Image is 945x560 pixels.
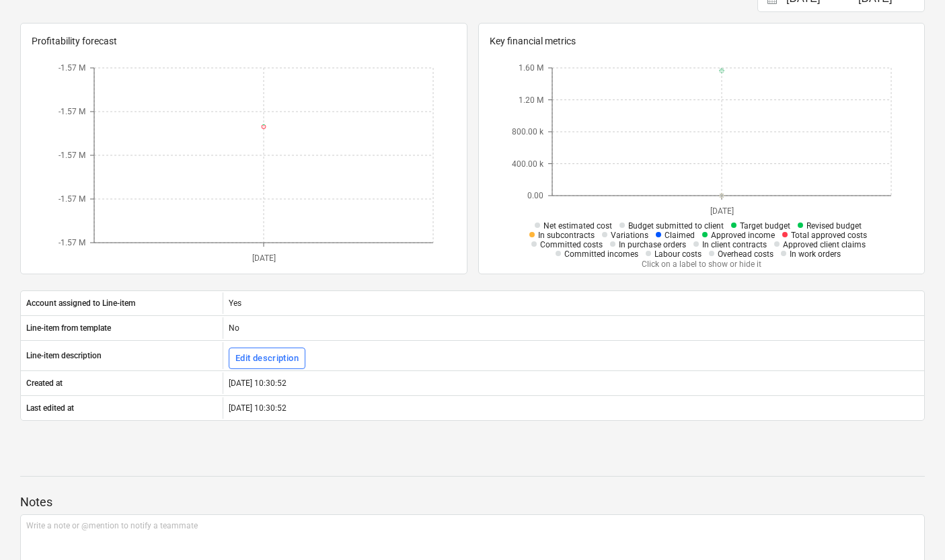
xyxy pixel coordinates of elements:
[710,206,733,216] tspan: [DATE]
[512,128,544,137] tspan: 800.00 k
[611,231,648,240] span: Variations
[252,253,276,263] tspan: [DATE]
[223,372,924,394] div: [DATE] 10:30:52
[628,221,724,231] span: Budget submitted to client
[519,95,543,105] tspan: 1.20 M
[490,34,914,48] p: Key financial metrics
[538,231,595,240] span: In subcontracts
[665,231,695,240] span: Claimed
[229,348,305,369] button: Edit description
[20,494,925,510] p: Notes
[806,221,862,231] span: Revised budget
[26,378,63,389] p: Created at
[540,240,603,249] span: Committed costs
[59,151,85,161] tspan: -1.57 M
[59,108,85,117] tspan: -1.57 M
[26,323,111,334] p: Line-item from template
[564,249,638,259] span: Committed incomes
[718,249,773,259] span: Overhead costs
[543,221,612,231] span: Net estimated cost
[223,317,924,339] div: No
[32,34,456,48] p: Profitability forecast
[512,259,891,270] p: Click on a label to show or hide it
[619,240,686,249] span: In purchase orders
[235,351,299,366] div: Edit description
[791,231,867,240] span: Total approved costs
[519,64,543,73] tspan: 1.60 M
[512,159,544,169] tspan: 400.00 k
[223,397,924,419] div: [DATE] 10:30:52
[711,231,775,240] span: Approved income
[26,298,135,309] p: Account assigned to Line-item
[740,221,790,231] span: Target budget
[702,240,767,249] span: In client contracts
[527,192,543,201] tspan: 0.00
[790,249,841,259] span: In work orders
[223,292,924,314] div: Yes
[26,403,74,414] p: Last edited at
[59,239,85,248] tspan: -1.57 M
[26,350,102,362] p: Line-item description
[59,195,85,204] tspan: -1.57 M
[783,240,866,249] span: Approved client claims
[59,64,85,73] tspan: -1.57 M
[654,249,702,259] span: Labour costs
